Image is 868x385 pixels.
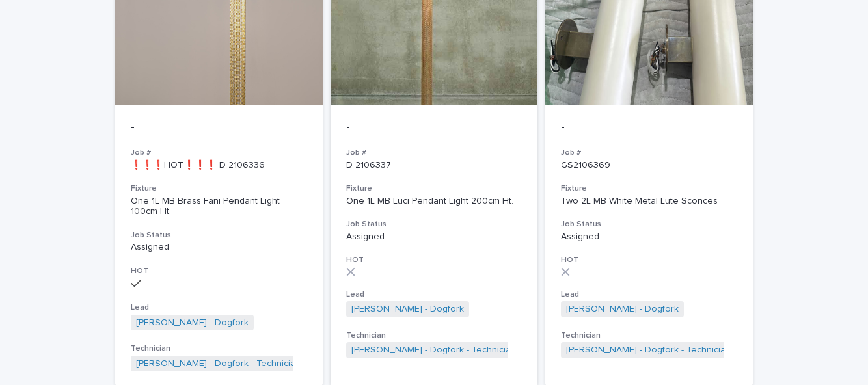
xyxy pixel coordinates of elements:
h3: Lead [561,289,737,300]
a: [PERSON_NAME] - Dogfork [136,317,249,328]
h3: HOT [346,255,522,265]
h3: HOT [131,266,307,276]
h3: Job # [561,148,737,158]
p: - [561,121,737,135]
a: [PERSON_NAME] - Dogfork [566,304,679,315]
a: [PERSON_NAME] - Dogfork - Technician [136,358,301,369]
h3: Technician [346,330,522,341]
h3: Technician [561,330,737,341]
p: Assigned [346,232,522,243]
h3: Lead [131,302,307,313]
a: [PERSON_NAME] - Dogfork - Technician [351,345,516,356]
h3: Job Status [561,219,737,230]
h3: HOT [561,255,737,265]
h3: Fixture [561,183,737,194]
h3: Job Status [346,219,522,230]
h3: Job Status [131,230,307,241]
div: Two 2L MB White Metal Lute Sconces [561,196,737,207]
p: D 2106337 [346,160,522,171]
p: GS2106369 [561,160,737,171]
p: Assigned [561,232,737,243]
p: Assigned [131,242,307,253]
a: [PERSON_NAME] - Dogfork - Technician [566,345,731,356]
div: One 1L MB Brass Fani Pendant Light 100cm Ht. [131,196,307,218]
h3: Technician [131,343,307,354]
h3: Lead [346,289,522,300]
p: ❗❗❗HOT❗❗❗ D 2106336 [131,160,307,171]
h3: Fixture [346,183,522,194]
h3: Fixture [131,183,307,194]
p: - [346,121,522,135]
h3: Job # [131,148,307,158]
p: - [131,121,307,135]
h3: Job # [346,148,522,158]
a: [PERSON_NAME] - Dogfork [351,304,464,315]
div: One 1L MB Luci Pendant Light 200cm Ht. [346,196,522,207]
